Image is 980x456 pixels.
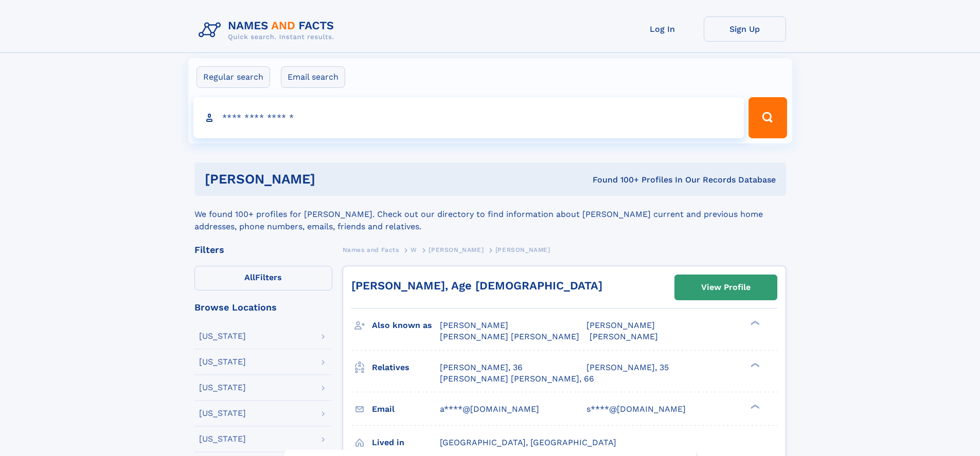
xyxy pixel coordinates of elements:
[372,400,440,418] h3: Email
[586,320,655,330] span: [PERSON_NAME]
[621,16,704,42] a: Log In
[429,246,484,253] span: [PERSON_NAME]
[586,362,669,373] a: [PERSON_NAME], 35
[701,276,751,299] div: View Profile
[440,437,616,447] span: [GEOGRAPHIC_DATA], [GEOGRAPHIC_DATA]
[343,243,399,256] a: Names and Facts
[199,358,246,366] div: [US_STATE]
[372,434,440,451] h3: Lived in
[194,303,332,312] div: Browse Locations
[372,317,440,334] h3: Also known as
[194,266,332,290] label: Filters
[590,332,658,341] span: [PERSON_NAME]
[748,361,760,368] div: ❯
[440,332,579,341] span: [PERSON_NAME] [PERSON_NAME]
[197,66,270,88] label: Regular search
[495,246,550,253] span: [PERSON_NAME]
[199,332,246,340] div: [US_STATE]
[194,196,786,233] div: We found 100+ profiles for [PERSON_NAME]. Check out our directory to find information about [PERS...
[205,173,454,186] h1: [PERSON_NAME]
[194,245,332,254] div: Filters
[372,359,440,376] h3: Relatives
[748,320,760,326] div: ❯
[199,384,246,392] div: [US_STATE]
[429,243,484,256] a: [PERSON_NAME]
[440,320,508,330] span: [PERSON_NAME]
[194,16,343,44] img: Logo Names and Facts
[193,97,744,138] input: search input
[454,174,776,186] div: Found 100+ Profiles In Our Records Database
[749,97,787,138] button: Search Button
[281,66,345,88] label: Email search
[411,246,417,253] span: W
[411,243,417,256] a: W
[244,272,255,282] span: All
[440,362,523,373] a: [PERSON_NAME], 36
[675,275,777,300] a: View Profile
[704,16,786,42] a: Sign Up
[440,373,594,385] a: [PERSON_NAME] [PERSON_NAME], 66
[351,279,602,292] a: [PERSON_NAME], Age [DEMOGRAPHIC_DATA]
[748,403,760,410] div: ❯
[199,409,246,417] div: [US_STATE]
[199,435,246,443] div: [US_STATE]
